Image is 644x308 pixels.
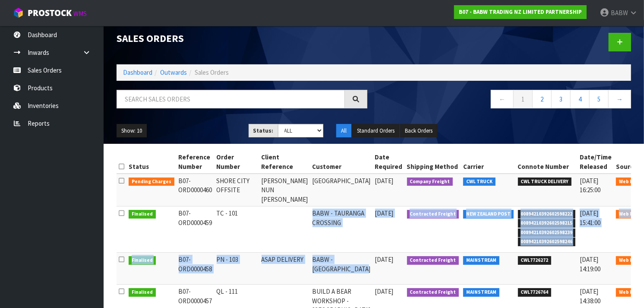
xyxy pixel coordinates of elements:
[589,90,609,108] a: 5
[516,150,578,174] th: Connote Number
[459,8,582,16] strong: B07 - BABW TRADING NZ LIMITED PARTNERSHIP
[259,174,310,206] td: [PERSON_NAME] NUN [PERSON_NAME]
[310,206,373,253] td: BABW - TAURANGA CROSSING
[259,150,310,174] th: Client Reference
[336,124,351,138] button: All
[580,209,600,226] span: [DATE] 15:41:00
[310,150,373,174] th: Customer
[310,174,373,206] td: [GEOGRAPHIC_DATA]
[463,256,499,265] span: MAINSTREAM
[375,287,394,295] span: [DATE]
[518,210,576,219] span: 00894210392602598222
[160,68,187,76] a: Outwards
[117,124,147,138] button: Show: 10
[215,253,259,285] td: PN - 103
[518,178,572,186] span: CWL TRUCK DELIVERY
[215,150,259,174] th: Order Number
[407,178,453,186] span: Company Freight
[177,253,215,285] td: B07-ORD0000458
[580,287,600,305] span: [DATE] 14:38:00
[407,210,459,219] span: Contracted Freight
[215,174,259,206] td: SHORE CITY OFFSITE
[407,288,459,297] span: Contracted Freight
[126,150,177,174] th: Status
[463,178,496,186] span: CWL TRUCK
[518,238,576,246] span: 00894210392602598246
[461,150,516,174] th: Carrier
[129,256,156,265] span: Finalised
[463,210,514,219] span: NEW ZEALAND POST
[570,90,590,108] a: 4
[373,150,405,174] th: Date Required
[463,288,499,297] span: MAINSTREAM
[129,178,174,186] span: Pending Charges
[375,177,394,185] span: [DATE]
[310,253,373,285] td: BABW - [GEOGRAPHIC_DATA]
[177,150,215,174] th: Reference Number
[518,288,552,297] span: CWL7726764
[405,150,461,174] th: Shipping Method
[513,90,533,108] a: 1
[117,90,345,108] input: Search sales orders
[518,229,576,237] span: 00894210392602598239
[129,210,156,219] span: Finalised
[375,209,394,217] span: [DATE]
[532,90,552,108] a: 2
[215,206,259,253] td: TC - 101
[611,9,628,17] span: BABW
[129,288,156,297] span: Finalised
[518,219,576,228] span: 00894210392602598215
[518,256,552,265] span: CWL7726272
[73,10,87,18] small: WMS
[407,256,459,265] span: Contracted Freight
[123,68,152,76] a: Dashboard
[580,255,600,273] span: [DATE] 14:19:00
[177,206,215,253] td: B07-ORD0000459
[608,90,631,108] a: →
[28,7,72,19] span: ProStock
[375,255,394,264] span: [DATE]
[253,127,274,134] strong: Status:
[400,124,437,138] button: Back Orders
[259,253,310,285] td: ASAP DELIVERY
[352,124,399,138] button: Standard Orders
[195,68,229,76] span: Sales Orders
[380,90,631,111] nav: Page navigation
[551,90,571,108] a: 3
[177,174,215,206] td: B07-ORD0000460
[578,150,614,174] th: Date/Time Released
[117,33,367,44] h1: Sales Orders
[491,90,514,108] a: ←
[580,177,600,194] span: [DATE] 16:25:00
[13,7,24,18] img: cube-alt.png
